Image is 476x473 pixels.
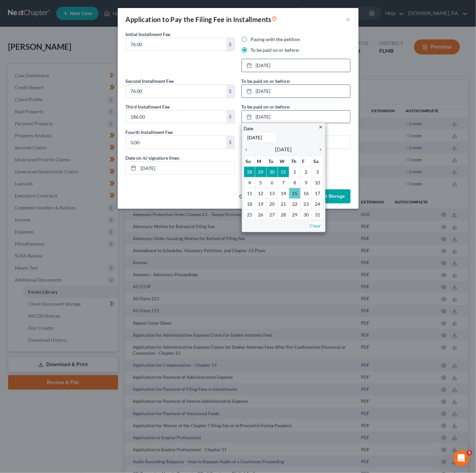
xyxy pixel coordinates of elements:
span: [DATE] [275,145,292,153]
a: [DATE] [242,59,350,72]
div: $ [226,136,234,149]
td: 28 [244,167,255,177]
th: Th [289,156,300,167]
a: [DATE] [242,85,350,98]
input: 1/1/2013 [244,132,277,143]
th: W [278,156,289,167]
div: $ [226,111,234,123]
label: Fourth Installment Fee [126,129,173,136]
div: $ [226,38,234,51]
th: Sa [312,156,323,167]
td: 4 [244,177,255,188]
label: Initial Installment Fee [126,31,171,38]
label: Second Installment Fee [126,77,174,85]
td: 12 [255,188,267,199]
label: Date [244,125,254,132]
td: 24 [312,199,323,209]
div: $ [226,85,234,98]
th: Su [244,156,255,167]
i: close [318,125,323,130]
label: To be paid on or before: [251,47,300,53]
th: F [300,156,312,167]
td: 11 [244,188,255,199]
a: close [318,123,323,131]
input: 0.00 [126,85,226,98]
label: To be paid on or before: [242,129,291,136]
label: To be paid on or before: [242,77,291,85]
td: 10 [312,177,323,188]
td: 29 [289,209,300,220]
td: 21 [278,199,289,209]
a: Clear [308,221,323,230]
td: 9 [300,177,312,188]
input: 0.00 [126,136,226,149]
a: [DATE] [242,111,350,123]
label: Date on /s/ signature lines: [126,154,180,161]
td: 2 [300,167,312,177]
th: M [255,156,267,167]
div: Application to Pay the Filing Fee in Installments [126,15,277,24]
td: 1 [289,167,300,177]
input: MM/DD/YYYY [138,162,234,174]
td: 18 [244,199,255,209]
a: chevron_left [244,145,253,153]
a: chevron_right [315,145,323,153]
td: 22 [289,199,300,209]
td: 3 [312,167,323,177]
button: × [346,15,351,23]
td: 20 [267,199,278,209]
td: 25 [244,209,255,220]
td: 31 [312,209,323,220]
td: 28 [278,209,289,220]
td: 30 [267,167,278,177]
td: 15 [289,188,300,199]
i: chevron_right [315,147,323,152]
td: 8 [289,177,300,188]
iframe: Intercom live chat [453,450,469,466]
td: 31 [278,167,289,177]
td: 23 [300,199,312,209]
td: 13 [267,188,278,199]
i: chevron_left [244,147,253,152]
td: 14 [278,188,289,199]
td: 17 [312,188,323,199]
td: 29 [255,167,267,177]
td: 7 [278,177,289,188]
td: 30 [300,209,312,220]
td: 5 [255,177,267,188]
td: 6 [267,177,278,188]
td: 16 [300,188,312,199]
button: Cancel [234,190,260,203]
td: 27 [267,209,278,220]
td: 19 [255,199,267,209]
label: To be paid on or before: [242,103,291,110]
label: Third Installment Fee [126,103,170,110]
th: Tu [267,156,278,167]
td: 26 [255,209,267,220]
input: 0.00 [126,111,226,123]
label: Paying with the petition [251,36,300,43]
input: 0.00 [126,38,226,51]
span: 5 [467,450,472,456]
